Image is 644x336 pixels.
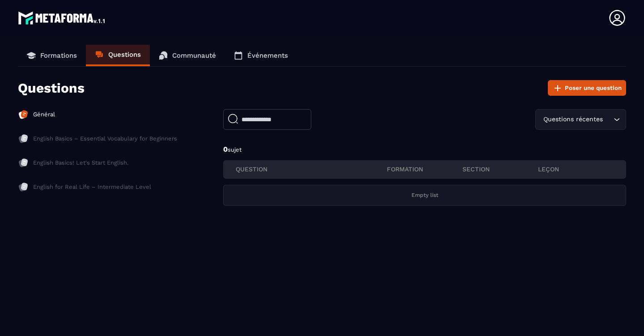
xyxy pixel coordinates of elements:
p: Formations [40,51,77,60]
p: Questions [108,51,141,59]
p: English for Real Life – Intermediate Level [33,183,151,191]
img: logo [18,9,106,27]
span: sujet [228,146,241,153]
p: Empty list [411,192,438,199]
p: QUESTION [236,165,387,173]
p: English Basics – Essential Vocabulary for Beginners [33,135,177,143]
button: Poser une question [548,80,626,96]
img: formation-icon-inac.db86bb20.svg [18,133,29,144]
p: Communauté [172,51,216,60]
a: Formations [18,45,86,66]
a: Événements [225,45,297,66]
p: English Basics! Let's Start English. [33,159,128,167]
p: 0 [223,145,626,154]
input: Search for option [605,115,611,124]
p: Général [33,111,55,119]
span: Questions récentes [541,115,605,124]
a: Communauté [150,45,225,66]
p: FORMATION [387,165,462,173]
div: Search for option [535,109,626,130]
img: formation-icon-inac.db86bb20.svg [18,182,29,192]
p: Questions [18,80,85,96]
img: formation-icon-active.2ea72e5a.svg [18,109,29,120]
p: section [462,165,538,173]
p: leçon [538,165,614,173]
a: Questions [86,45,150,66]
img: formation-icon-inac.db86bb20.svg [18,157,29,168]
p: Événements [247,51,288,60]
